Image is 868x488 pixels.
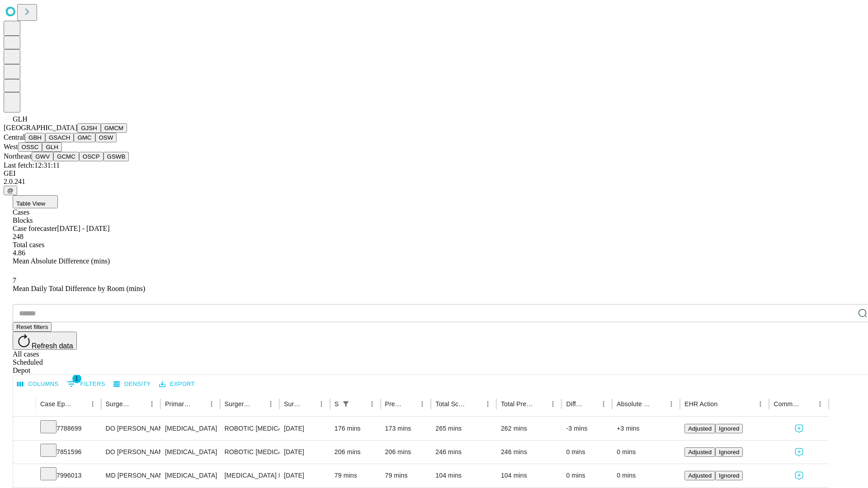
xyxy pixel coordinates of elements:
[13,332,77,350] button: Refresh data
[205,398,218,410] button: Menu
[385,464,427,487] div: 79 mins
[106,400,132,408] div: Surgeon Name
[18,445,31,460] button: Expand
[106,464,156,487] div: MD [PERSON_NAME] [PERSON_NAME] Md
[335,400,339,408] div: Scheduled In Room Duration
[165,417,215,440] div: [MEDICAL_DATA]
[157,377,197,391] button: Export
[501,400,533,408] div: Total Predicted Duration
[566,417,608,440] div: -3 mins
[225,417,275,440] div: ROBOTIC [MEDICAL_DATA] PARTIAL [MEDICAL_DATA] REMOVAL OF TERMINAL [MEDICAL_DATA]
[95,133,117,142] button: OSW
[40,400,73,408] div: Case Epic Id
[40,441,97,464] div: 7851596
[40,464,97,487] div: 7996013
[617,464,675,487] div: 0 mins
[284,400,302,408] div: Surgery Date
[4,143,18,150] span: West
[264,398,277,410] button: Menu
[4,133,25,141] span: Central
[165,400,191,408] div: Primary Service
[77,123,101,133] button: GJSH
[13,241,44,249] span: Total cases
[13,277,16,284] span: 7
[72,374,81,383] span: 1
[4,161,60,169] span: Last fetch: 12:31:11
[42,142,61,152] button: GLH
[18,468,31,484] button: Expand
[18,421,31,437] button: Expand
[435,441,492,464] div: 246 mins
[4,178,864,186] div: 2.0.241
[403,398,416,410] button: Sort
[225,400,251,408] div: Surgery Name
[435,417,492,440] div: 265 mins
[4,152,32,160] span: Northeast
[688,425,712,432] span: Adjusted
[617,441,675,464] div: 0 mins
[13,225,57,232] span: Case forecaster
[335,417,376,440] div: 176 mins
[106,441,156,464] div: DO [PERSON_NAME]
[335,441,376,464] div: 206 mins
[25,133,45,142] button: GBH
[252,398,264,410] button: Sort
[353,398,366,410] button: Sort
[715,471,743,480] button: Ignored
[617,400,651,408] div: Absolute Difference
[469,398,481,410] button: Sort
[688,449,712,455] span: Adjusted
[335,464,376,487] div: 79 mins
[340,398,352,410] div: 1 active filter
[7,187,14,194] span: @
[86,398,99,410] button: Menu
[40,417,97,440] div: 7788699
[684,447,715,457] button: Adjusted
[435,464,492,487] div: 104 mins
[15,377,61,391] button: Select columns
[585,398,597,410] button: Sort
[4,169,864,178] div: GEI
[13,322,52,332] button: Reset filters
[284,464,325,487] div: [DATE]
[597,398,610,410] button: Menu
[284,441,325,464] div: [DATE]
[79,152,104,161] button: OSCP
[719,472,739,479] span: Ignored
[481,398,494,410] button: Menu
[534,398,547,410] button: Sort
[13,249,25,257] span: 4.86
[53,152,79,161] button: GCMC
[193,398,205,410] button: Sort
[74,133,95,142] button: GMC
[719,425,739,432] span: Ignored
[617,417,675,440] div: +3 mins
[688,472,712,479] span: Adjusted
[652,398,665,410] button: Sort
[65,377,108,391] button: Show filters
[13,115,28,123] span: GLH
[719,449,739,455] span: Ignored
[814,398,826,410] button: Menu
[13,195,58,208] button: Table View
[111,377,153,391] button: Density
[57,225,109,232] span: [DATE] - [DATE]
[32,342,73,350] span: Refresh data
[366,398,378,410] button: Menu
[715,424,743,433] button: Ignored
[315,398,328,410] button: Menu
[101,123,127,133] button: GMCM
[13,285,145,292] span: Mean Daily Total Difference by Room (mins)
[385,441,427,464] div: 206 mins
[340,398,352,410] button: Show filters
[16,324,48,330] span: Reset filters
[566,441,608,464] div: 0 mins
[754,398,767,410] button: Menu
[13,233,24,240] span: 248
[18,142,42,152] button: OSSC
[225,464,275,487] div: [MEDICAL_DATA] PARTIAL
[302,398,315,410] button: Sort
[718,398,731,410] button: Sort
[501,417,557,440] div: 262 mins
[435,400,468,408] div: Total Scheduled Duration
